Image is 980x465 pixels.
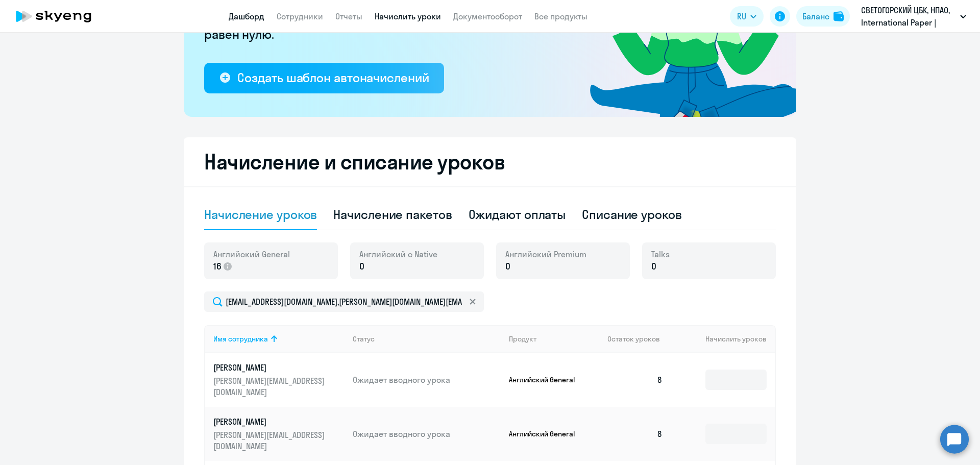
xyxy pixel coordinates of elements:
[509,429,585,438] p: Английский General
[353,428,501,439] p: Ожидает вводного урока
[213,416,345,452] a: [PERSON_NAME][PERSON_NAME][EMAIL_ADDRESS][DOMAIN_NAME]
[509,334,600,344] div: Продукт
[204,291,484,312] input: Поиск по имени, email, продукту или статусу
[359,260,364,273] span: 0
[213,334,268,344] div: Имя сотрудника
[730,6,764,27] button: RU
[204,150,776,174] h2: Начисление и списание уроков
[607,334,671,344] div: Остаток уроков
[333,206,452,223] div: Начисление пакетов
[213,429,328,452] p: [PERSON_NAME][EMAIL_ADDRESS][DOMAIN_NAME]
[607,334,660,344] span: Остаток уроков
[213,260,222,273] span: 16
[534,11,587,21] a: Все продукты
[353,374,501,385] p: Ожидает вводного урока
[213,375,328,398] p: [PERSON_NAME][EMAIL_ADDRESS][DOMAIN_NAME]
[237,69,429,86] div: Создать шаблон автоначислений
[469,206,566,223] div: Ожидают оплаты
[453,11,522,21] a: Документооборот
[229,11,264,21] a: Дашборд
[509,334,536,344] div: Продукт
[796,6,850,27] button: Балансbalance
[353,334,375,344] div: Статус
[651,260,656,273] span: 0
[599,407,671,461] td: 8
[651,249,670,260] span: Talks
[335,11,362,21] a: Отчеты
[213,334,345,344] div: Имя сотрудника
[599,353,671,407] td: 8
[861,4,956,29] p: СВЕТОГОРСКИЙ ЦБК, НПАО, International Paper | Sylvamo (ПРЕДОПЛАТА)
[671,325,775,353] th: Начислить уроков
[505,260,510,273] span: 0
[213,416,328,427] p: [PERSON_NAME]
[213,362,345,398] a: [PERSON_NAME][PERSON_NAME][EMAIL_ADDRESS][DOMAIN_NAME]
[204,63,444,93] button: Создать шаблон автоначислений
[213,249,290,260] span: Английский General
[204,206,317,223] div: Начисление уроков
[582,206,682,223] div: Списание уроков
[505,249,586,260] span: Английский Premium
[375,11,441,21] a: Начислить уроки
[856,4,971,29] button: СВЕТОГОРСКИЙ ЦБК, НПАО, International Paper | Sylvamo (ПРЕДОПЛАТА)
[834,11,844,21] img: balance
[353,334,501,344] div: Статус
[359,249,437,260] span: Английский с Native
[277,11,323,21] a: Сотрудники
[802,10,829,22] div: Баланс
[737,10,746,22] span: RU
[213,362,328,373] p: [PERSON_NAME]
[509,375,585,384] p: Английский General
